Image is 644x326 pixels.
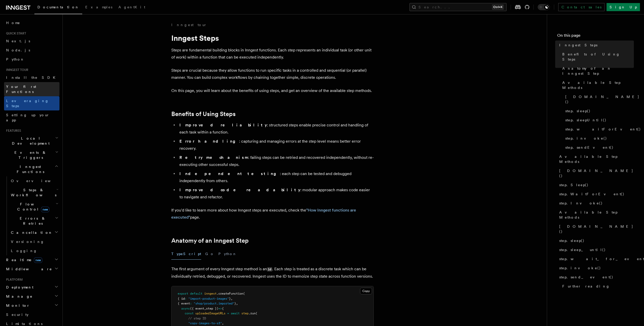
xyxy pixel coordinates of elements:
span: Inngest tour [4,68,28,72]
a: Available Step Methods [560,78,634,92]
span: new [34,257,42,263]
span: step.invoke() [565,136,607,141]
span: Cancellation [9,230,53,235]
span: const [185,312,194,315]
button: Go [205,248,214,260]
span: Monitor [4,303,30,308]
button: Inngest Functions [4,162,59,176]
button: TypeScript [171,248,201,260]
span: step.sleepUntil() [565,118,607,123]
p: The first argument of every Inngest step method is an . Each step is treated as a discrete task w... [171,265,374,280]
a: step.invoke() [557,263,634,273]
a: [DOMAIN_NAME]() [563,92,634,106]
span: Available Step Methods [559,210,634,220]
a: Examples [82,2,115,14]
span: step.waitForEvent() [565,127,641,132]
h1: Inngest Steps [171,33,374,43]
button: Flow Controlnew [9,200,59,214]
a: Available Step Methods [557,208,634,222]
span: { id [178,297,185,300]
a: step.sleep() [557,236,634,245]
span: Your first Functions [6,85,36,94]
button: Middleware [4,264,59,274]
span: : [185,297,186,300]
span: AgentKit [118,5,145,9]
span: // step ID [188,317,206,320]
span: step.Invoke() [559,201,603,206]
span: .createFunction [217,292,243,295]
span: ( [256,312,257,315]
span: Inngest Functions [4,164,55,174]
button: Toggle dark mode [538,4,550,10]
span: , [204,307,206,310]
span: , [222,321,224,325]
a: Install the SDK [4,73,59,82]
span: Quick start [4,31,26,35]
span: [DOMAIN_NAME]() [559,168,634,178]
button: Monitor [4,301,59,310]
span: Leveraging Steps [6,99,49,108]
span: "shop/product.imported" [194,302,234,305]
span: Available Step Methods [559,154,634,164]
button: Events & Triggers [4,148,59,162]
h4: On this page [557,32,634,41]
a: Next.js [4,36,59,46]
span: Examples [85,5,112,9]
span: [DOMAIN_NAME]() [559,224,634,234]
span: step.WaitForEvent() [559,191,625,197]
span: Documentation [37,5,79,9]
button: Deployment [4,283,59,292]
span: { event [178,302,190,305]
span: , [231,297,233,300]
strong: Improved reliability [179,123,267,127]
a: Inngest Steps [557,41,634,50]
span: => [218,307,222,310]
li: : each step can be tested and debugged independently from others. [178,170,374,184]
div: Inngest Functions [4,176,59,255]
li: : failing steps can be retried and recovered independently, without re-executing other successful... [178,154,374,168]
kbd: Ctrl+K [492,5,504,10]
span: Deployment [4,285,33,290]
a: Logging [9,246,59,255]
a: Sign Up [607,3,640,11]
span: inngest [204,292,217,295]
span: Middleware [4,266,52,272]
span: { [222,307,224,310]
span: Platform [4,278,23,282]
span: .run [248,312,256,315]
a: [DOMAIN_NAME]() [557,222,634,236]
span: step.sleep() [565,108,591,113]
span: async [181,307,190,310]
span: step.send_event() [559,275,613,280]
span: Local Development [4,136,55,146]
span: [DOMAIN_NAME]() [565,94,639,104]
span: Limitations [6,322,43,326]
span: Flow Control [9,202,56,212]
button: Steps & Workflows [9,185,59,200]
a: Further reading [560,282,634,291]
span: new [41,207,49,212]
a: Available Step Methods [557,152,634,166]
a: [DOMAIN_NAME]() [557,166,634,180]
span: "import-product-images" [188,297,229,300]
a: Documentation [34,2,82,14]
button: Realtimenew [4,255,59,264]
a: Versioning [9,237,59,246]
span: step.Sleep() [559,182,589,187]
button: Search...Ctrl+K [409,3,507,11]
a: Inngest tour [171,22,207,27]
a: Security [4,310,59,319]
span: Overview [11,179,63,183]
a: Benefits of Using Steps [171,110,236,118]
button: Cancellation [9,228,59,237]
span: Features [4,129,21,133]
span: Logging [11,249,37,253]
a: step.sleep_until() [557,245,634,254]
span: step.sleep() [559,238,585,243]
span: step }) [206,307,218,310]
a: step.invoke() [563,134,634,143]
code: id [267,267,272,272]
a: Your first Functions [4,82,59,96]
span: = [227,312,229,315]
li: : structured steps enable precise control and handling of each task within a function. [178,122,374,136]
